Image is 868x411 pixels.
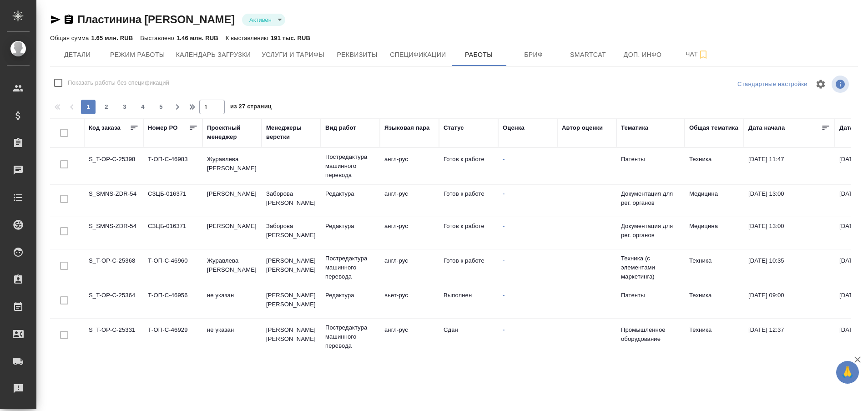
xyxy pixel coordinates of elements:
[143,252,202,284] td: Т-ОП-С-46960
[698,49,709,60] svg: Подписаться
[840,363,855,382] span: 🙏
[744,252,835,284] td: [DATE] 10:35
[247,16,274,24] button: Активен
[689,123,738,132] div: Общая тематика
[439,252,498,284] td: Готов к работе
[832,76,851,93] span: Посмотреть информацию
[685,150,744,182] td: Техника
[503,292,505,299] a: -
[202,150,262,182] td: Журавлева [PERSON_NAME]
[50,35,91,41] p: Общая сумма
[512,49,555,61] span: Бриф
[325,123,356,132] div: Вид работ
[202,321,262,353] td: не указан
[380,321,439,353] td: англ-рус
[621,291,680,300] p: Патенты
[457,49,501,61] span: Работы
[84,252,143,284] td: S_T-OP-C-25368
[621,155,680,164] p: Патенты
[140,35,177,41] p: Выставлено
[335,49,379,61] span: Реквизиты
[503,156,505,162] a: -
[148,123,177,132] div: Номер PO
[685,286,744,318] td: Техника
[99,100,114,114] button: 2
[177,35,218,41] p: 1.46 млн. RUB
[685,217,744,249] td: Медицина
[621,325,680,344] p: Промышленное оборудование
[380,150,439,182] td: англ-рус
[77,13,235,25] a: Пластинина [PERSON_NAME]
[621,123,648,132] div: Тематика
[685,321,744,353] td: Техника
[84,286,143,318] td: S_T-OP-C-25364
[744,185,835,217] td: [DATE] 13:00
[56,49,99,61] span: Детали
[202,217,262,249] td: [PERSON_NAME]
[202,286,262,318] td: не указан
[226,35,271,41] p: К выставлению
[230,101,272,114] span: из 27 страниц
[262,286,321,318] td: [PERSON_NAME] [PERSON_NAME]
[154,100,168,114] button: 5
[503,190,505,197] a: -
[110,49,165,61] span: Режим работы
[117,102,132,112] span: 3
[63,14,74,25] button: Скопировать ссылку
[562,123,603,132] div: Автор оценки
[262,49,324,61] span: Услуги и тарифы
[262,217,321,249] td: Заборова [PERSON_NAME]
[325,291,375,300] p: Редактура
[621,49,665,61] span: Доп. инфо
[50,14,61,25] button: Скопировать ссылку для ЯМессенджера
[744,286,835,318] td: [DATE] 09:00
[84,150,143,182] td: S_T-OP-C-25398
[262,321,321,353] td: [PERSON_NAME] [PERSON_NAME]
[621,254,680,281] p: Техника (с элементами маркетинга)
[503,123,525,132] div: Оценка
[676,49,719,60] span: Чат
[744,321,835,353] td: [DATE] 12:37
[566,49,610,61] span: Smartcat
[202,252,262,284] td: Журавлева [PERSON_NAME]
[84,321,143,353] td: S_T-OP-C-25331
[143,217,202,249] td: СЗЦБ-016371
[143,321,202,353] td: Т-ОП-С-46929
[621,189,680,208] p: Документация для рег. органов
[810,73,832,95] span: Настроить таблицу
[143,286,202,318] td: Т-ОП-С-46956
[143,150,202,182] td: Т-ОП-С-46983
[744,150,835,182] td: [DATE] 11:47
[242,14,285,26] div: Активен
[207,123,257,142] div: Проектный менеджер
[84,185,143,217] td: S_SMNS-ZDR-54
[325,323,375,350] p: Постредактура машинного перевода
[325,189,375,198] p: Редактура
[91,35,133,41] p: 1.65 млн. RUB
[325,152,375,180] p: Постредактура машинного перевода
[380,252,439,284] td: англ-рус
[136,100,150,114] button: 4
[89,123,121,132] div: Код заказа
[503,326,505,333] a: -
[325,222,375,231] p: Редактура
[439,217,498,249] td: Готов к работе
[503,223,505,229] a: -
[836,361,859,384] button: 🙏
[325,254,375,281] p: Постредактура машинного перевода
[271,35,310,41] p: 191 тыс. RUB
[748,123,785,132] div: Дата начала
[266,123,316,142] div: Менеджеры верстки
[685,252,744,284] td: Техника
[380,286,439,318] td: вьет-рус
[735,77,810,91] div: split button
[439,286,498,318] td: Выполнен
[380,185,439,217] td: англ-рус
[439,185,498,217] td: Готов к работе
[176,49,251,61] span: Календарь загрузки
[685,185,744,217] td: Медицина
[439,150,498,182] td: Готов к работе
[136,102,150,112] span: 4
[202,185,262,217] td: [PERSON_NAME]
[143,185,202,217] td: СЗЦБ-016371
